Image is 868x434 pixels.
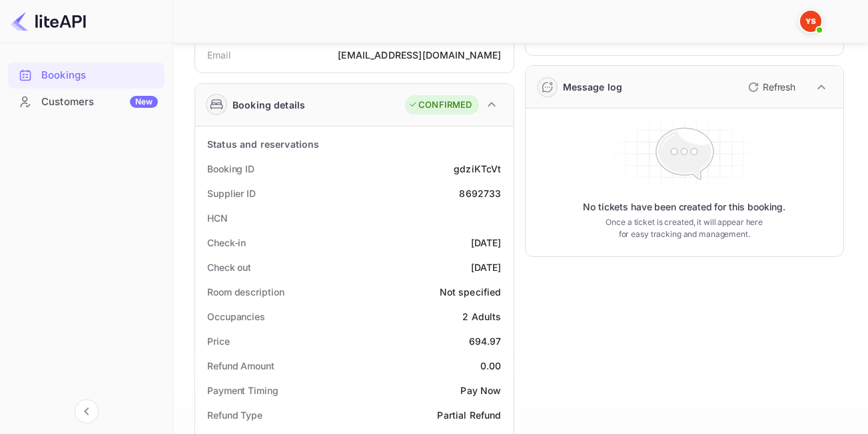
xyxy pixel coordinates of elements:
div: [EMAIL_ADDRESS][DOMAIN_NAME] [338,48,501,62]
img: LiteAPI logo [11,11,86,32]
div: [DATE] [471,260,502,274]
a: Bookings [8,63,165,87]
div: Email [207,48,230,62]
div: 8692733 [459,186,501,200]
div: Customers [41,95,158,110]
div: CONFIRMED [408,99,472,112]
div: Not specified [440,285,502,299]
div: Refund Amount [207,359,274,373]
div: Check out [207,260,251,274]
div: 694.97 [469,334,502,348]
img: Yandex Support [800,11,821,32]
div: New [130,96,158,108]
div: [DATE] [471,236,502,250]
div: Booking details [232,98,305,112]
button: Collapse navigation [75,399,99,423]
div: HCN [207,211,228,225]
div: 2 Adults [462,310,501,324]
div: Bookings [41,68,158,83]
p: Once a ticket is created, it will appear here for easy tracking and management. [600,216,769,240]
div: Room description [207,285,284,299]
div: Pay Now [460,383,501,397]
div: Bookings [8,63,165,89]
div: Message log [563,80,623,94]
div: Supplier ID [207,186,256,200]
div: Booking ID [207,162,254,176]
div: Payment Timing [207,383,278,397]
p: Refresh [763,80,795,94]
div: Price [207,334,230,348]
p: No tickets have been created for this booking. [583,200,785,214]
div: Status and reservations [207,137,319,151]
div: gdziKTcVt [454,162,501,176]
div: Occupancies [207,310,265,324]
div: Partial Refund [437,408,501,422]
div: 0.00 [480,359,502,373]
div: Check-in [207,236,246,250]
button: Refresh [740,77,801,98]
div: Refund Type [207,408,262,422]
a: CustomersNew [8,89,165,114]
div: CustomersNew [8,89,165,115]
